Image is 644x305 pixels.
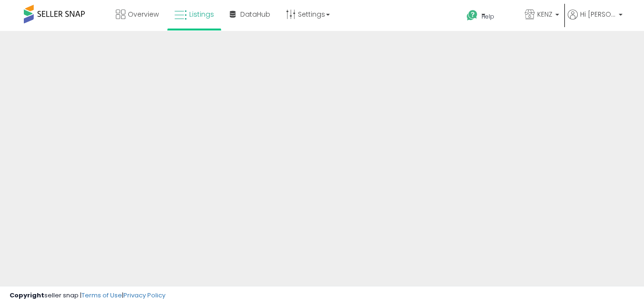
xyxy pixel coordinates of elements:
span: Hi [PERSON_NAME] [580,10,616,19]
span: Overview [128,10,159,19]
a: Hi [PERSON_NAME] [568,10,623,31]
strong: Copyright [10,291,44,300]
div: seller snap | | [10,291,165,300]
span: DataHub [240,10,270,19]
a: Help [459,2,516,31]
span: KENZ [537,10,552,19]
i: Get Help [466,10,478,21]
a: Terms of Use [82,291,122,300]
a: Privacy Policy [123,291,165,300]
span: Listings [189,10,214,19]
span: Help [481,12,494,20]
